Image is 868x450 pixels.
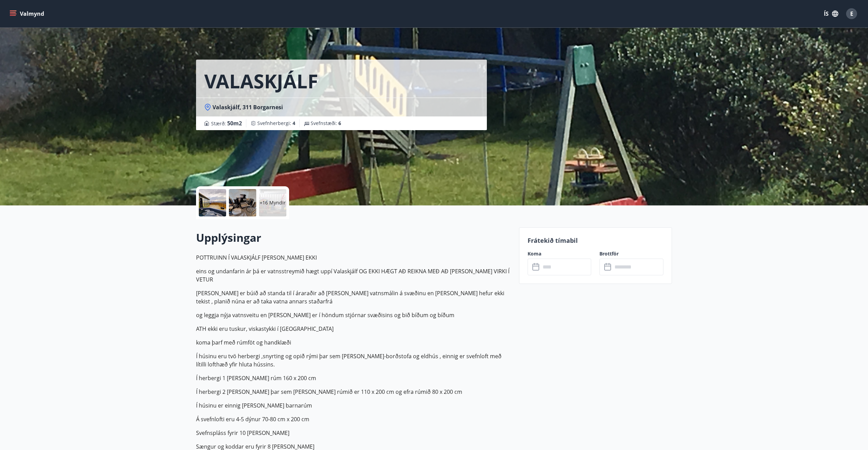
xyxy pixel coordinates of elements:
span: E [850,10,853,17]
p: Í húsinu eru tvö herbergi ,snyrting og opið rými þar sem [PERSON_NAME]-borðstofa og eldhús , einn... [196,352,511,368]
p: eins og undanfarin ár þá er vatnsstreymið hægt uppí Valaskjálf OG EKKI HÆGT AÐ REIKNA MEÐ AÐ [PER... [196,267,511,284]
button: menu [8,8,47,20]
p: koma þarf með rúmföt og handklæði [196,338,511,347]
button: E [843,5,860,22]
p: +16 Myndir [260,199,286,206]
p: Á svefnlofti eru 4-5 dýnur 70-80 cm x 200 cm [196,415,511,423]
span: 50 m2 [227,120,242,127]
span: Valaskjálf, 311 Borgarnesi [212,103,283,111]
span: Svefnherbergi : [257,120,295,127]
h1: VALASKJÁLF [204,68,318,94]
p: Í húsinu er einnig [PERSON_NAME] barnarúm [196,401,511,410]
span: 4 [293,120,295,126]
h2: Upplýsingar [196,230,511,245]
label: Koma [528,250,592,257]
button: ÍS [820,8,842,20]
p: Í herbergi 2 [PERSON_NAME] þar sem [PERSON_NAME] rúmið er 110 x 200 cm og efra rúmið 80 x 200 cm [196,388,511,396]
p: Frátekið tímabil [528,236,664,245]
span: Stærð : [211,119,242,127]
label: Brottför [599,250,663,257]
span: 6 [338,120,341,126]
p: ATH ekki eru tuskur, viskastykki í [GEOGRAPHIC_DATA] [196,325,511,333]
p: Svefnspláss fyrir 10 [PERSON_NAME] [196,429,511,437]
p: [PERSON_NAME] er búið að standa til í áraraðir að [PERSON_NAME] vatnsmálin á svæðinu en [PERSON_N... [196,289,511,305]
p: POTTRUINN Í VALASKJÁLF [PERSON_NAME] EKKI [196,253,511,262]
span: Svefnstæði : [311,120,341,127]
p: og leggja nýja vatnsveitu en [PERSON_NAME] er í höndum stjórnar svæðisins og bið bíðum og bíðum [196,311,511,319]
p: Í herbergi 1 [PERSON_NAME] rúm 160 x 200 cm [196,374,511,382]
